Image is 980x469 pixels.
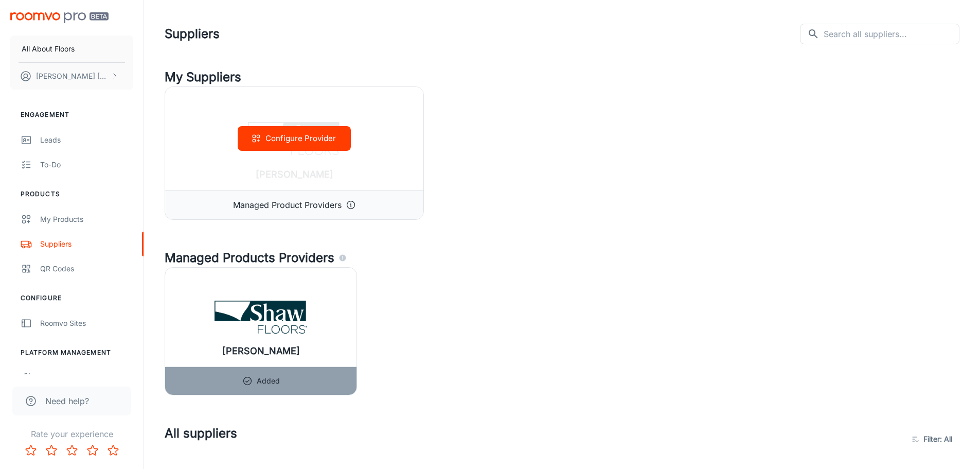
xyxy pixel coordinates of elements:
[40,238,133,250] div: Suppliers
[222,344,300,358] h6: [PERSON_NAME]
[238,126,351,151] button: Configure Provider
[338,249,347,267] div: Agencies and suppliers who work with us to automatically identify the specific products you carry
[40,318,133,329] div: Roomvo Sites
[22,43,75,55] p: All About Floors
[165,68,959,86] h4: My Suppliers
[10,12,109,23] img: Roomvo PRO Beta
[165,424,906,454] h4: All suppliers
[10,63,133,90] button: [PERSON_NAME] [PERSON_NAME]
[40,214,133,225] div: My Products
[40,263,133,274] div: QR Codes
[36,71,109,82] p: [PERSON_NAME] [PERSON_NAME]
[824,24,959,44] input: Search all suppliers...
[45,395,89,407] span: Need help?
[165,249,959,267] h4: Managed Products Providers
[40,372,133,384] div: User Administration
[62,440,82,461] button: Rate 3 star
[8,428,135,440] p: Rate your experience
[215,297,307,338] img: Shaw
[82,440,103,461] button: Rate 4 star
[165,25,220,43] h1: Suppliers
[10,36,133,62] button: All About Floors
[103,440,123,461] button: Rate 5 star
[923,433,952,445] span: Filter
[233,199,342,211] p: Managed Product Providers
[40,159,133,170] div: To-do
[257,375,280,387] p: Added
[21,440,41,461] button: Rate 1 star
[940,433,952,445] span: : All
[40,134,133,146] div: Leads
[41,440,62,461] button: Rate 2 star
